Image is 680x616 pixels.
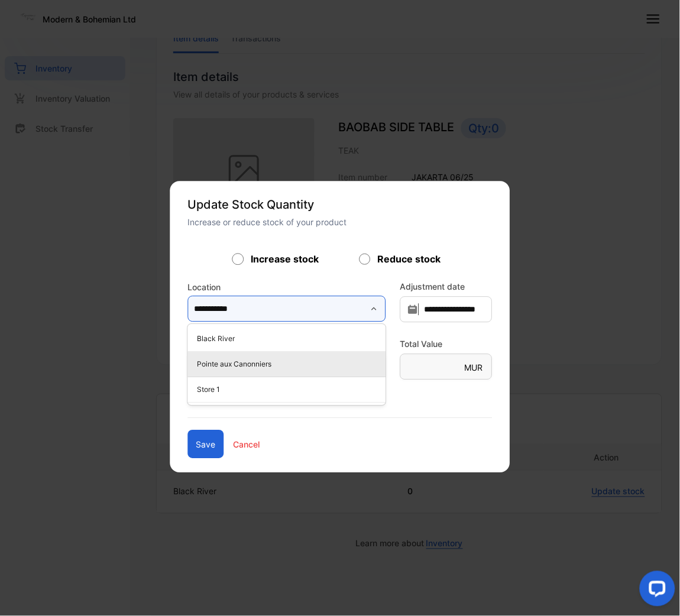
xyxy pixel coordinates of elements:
[630,566,680,616] iframe: LiveChat chat widget
[188,281,386,294] label: Location
[197,359,381,370] p: Pointe aux Canonniers
[188,196,388,214] p: Update Stock Quantity
[197,385,381,395] p: Store 1
[188,430,224,459] button: Save
[197,334,381,345] p: Black River
[188,216,388,229] p: Increase or reduce stock of your product
[400,338,493,351] label: Total Value
[251,252,319,267] label: Increase stock
[400,281,493,293] label: Adjustment date
[188,392,493,419] p: Total Remaining Qty:
[465,362,483,374] p: MUR
[378,252,441,267] label: Reduce stock
[234,438,260,450] p: Cancel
